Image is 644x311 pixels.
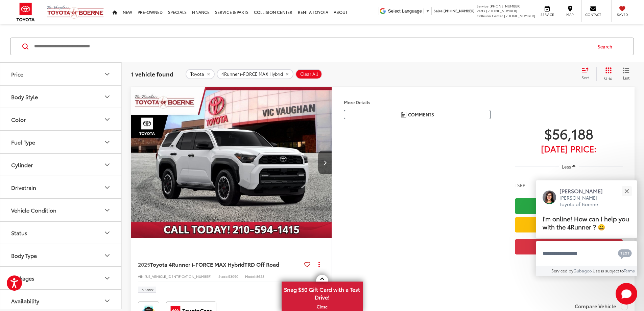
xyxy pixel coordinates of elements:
[244,260,279,268] span: TRD Off Road
[618,67,635,81] button: List View
[540,12,555,17] span: Service
[47,5,104,19] img: Vic Vaughan Toyota of Boerne
[313,258,325,270] button: Actions
[282,282,362,303] span: Snag $50 Gift Card with a Test Drive!
[33,38,591,54] input: Search by Make, Model, or Keyword
[551,268,573,273] span: Serviced by
[300,71,318,77] span: Clear All
[0,267,122,289] button: PackagesPackages
[593,268,624,273] span: Use is subject to
[426,8,430,14] span: ▼
[221,71,283,77] span: 4Runner i-FORCE MAX Hybrid
[444,8,475,13] span: [PHONE_NUMBER]
[408,111,434,118] span: Comments
[103,161,111,169] div: Cylinder
[0,131,122,153] button: Fuel TypeFuel Type
[477,3,488,8] span: Service
[344,110,491,119] button: Comments
[103,229,111,237] div: Status
[515,217,623,232] a: Value Your Trade
[318,262,320,267] span: dropdown dots
[145,274,212,279] span: [US_VEHICLE_IDENTIFICATION_NUMBER]
[103,115,111,124] div: Color
[515,125,623,142] span: $56,188
[0,63,122,85] button: PricePrice
[434,8,443,13] span: Sales
[150,260,244,268] span: Toyota 4Runner i-FORCE MAX Hybrid
[103,251,111,260] div: Body Type
[131,70,173,78] span: 1 vehicle found
[559,160,579,173] button: Less
[131,87,332,238] img: 2025 Toyota 4Runner i-FORCE MAX Hybrid TRD Off Road
[11,184,36,191] div: Drivetrain
[228,274,238,279] span: 53090
[624,268,635,273] a: Terms
[141,288,153,291] span: In Stock
[0,154,122,176] button: CylinderCylinder
[388,8,430,14] a: Select Language​
[543,214,629,231] span: I'm online! How can I help you with the 4Runner ? 😀
[245,274,256,279] span: Model:
[573,268,593,273] a: Gubagoo.
[604,75,613,81] span: Grid
[623,75,629,81] span: List
[616,283,637,305] svg: Start Chat
[295,69,322,79] button: Clear All
[0,244,122,266] button: Body TypeBody Type
[103,297,111,305] div: Availability
[515,239,623,254] button: Get Price Now
[103,70,111,78] div: Price
[138,274,145,279] span: VIN:
[515,198,623,214] a: Check Availability
[131,87,332,238] a: 2025 Toyota 4Runner i-FORCE MAX Hybrid TRD Off Road2025 Toyota 4Runner i-FORCE MAX Hybrid TRD Off...
[11,297,39,304] div: Availability
[256,274,264,279] span: 8628
[615,12,630,17] span: Saved
[619,184,634,198] button: Close
[11,252,37,259] div: Body Type
[138,261,302,268] a: 2025Toyota 4Runner i-FORCE MAX HybridTRD Off Road
[559,195,610,208] p: [PERSON_NAME] Toyota of Boerne
[11,161,33,168] div: Cylinder
[596,67,618,81] button: Grid View
[11,71,23,77] div: Price
[103,183,111,192] div: Drivetrain
[486,8,517,13] span: [PHONE_NUMBER]
[186,69,215,79] button: remove Toyota
[103,206,111,214] div: Vehicle Condition
[585,12,601,17] span: Contact
[11,229,27,236] div: Status
[0,108,122,130] button: ColorColor
[11,275,34,281] div: Packages
[536,241,637,266] textarea: Type your message
[618,248,632,259] svg: Text
[190,71,204,77] span: Toyota
[401,112,406,117] img: Comments
[217,69,293,79] button: remove 4Runner%20i-FORCE%20MAX%20Hybrid
[11,116,26,123] div: Color
[591,38,622,55] button: Search
[11,93,38,100] div: Body Style
[318,151,332,174] button: Next image
[477,8,485,13] span: Parts
[0,176,122,198] button: DrivetrainDrivetrain
[11,139,35,145] div: Fuel Type
[218,274,228,279] span: Stock:
[103,93,111,101] div: Body Style
[575,303,628,310] label: Compare Vehicle
[536,180,637,276] div: Close[PERSON_NAME][PERSON_NAME] Toyota of BoerneI'm online! How can I help you with the 4Runner ?...
[616,283,637,305] button: Toggle Chat Window
[578,67,596,81] button: Select sort value
[0,86,122,108] button: Body StyleBody Style
[0,222,122,244] button: StatusStatus
[11,207,56,213] div: Vehicle Condition
[559,187,610,195] p: [PERSON_NAME]
[490,3,521,8] span: [PHONE_NUMBER]
[477,13,503,18] span: Collision Center
[388,8,422,14] span: Select Language
[515,182,527,188] span: TSRP:
[0,199,122,221] button: Vehicle ConditionVehicle Condition
[562,163,571,170] span: Less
